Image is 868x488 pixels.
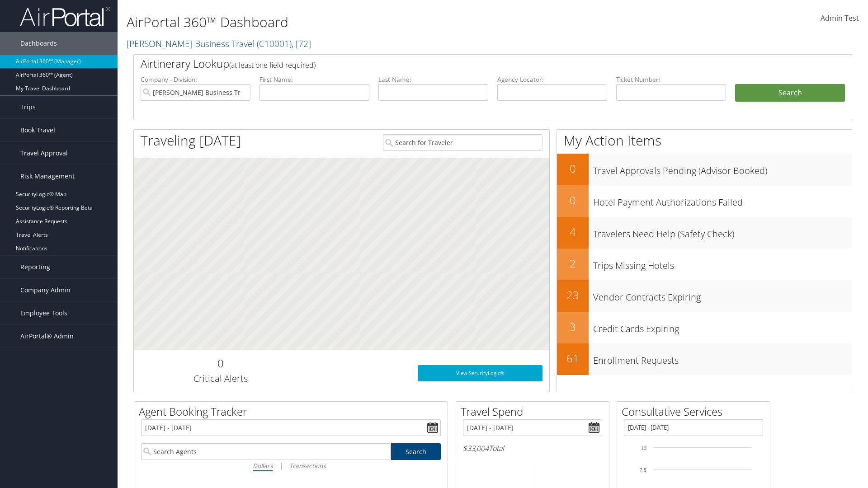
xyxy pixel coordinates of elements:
[127,38,311,50] a: [PERSON_NAME] Business Travel
[141,56,785,71] h2: Airtinerary Lookup
[593,160,852,177] h3: Travel Approvals Pending (Advisor Booked)
[821,5,859,33] a: Admin Test
[141,372,300,385] h3: Critical Alerts
[640,467,646,473] tspan: 7.5
[557,351,589,366] h2: 61
[593,192,852,209] h3: Hotel Payment Authorizations Failed
[391,443,441,460] a: Search
[821,13,859,23] span: Admin Test
[20,119,55,141] span: Book Travel
[383,134,542,151] input: Search for Traveler
[292,38,311,50] span: , [ 72 ]
[557,131,852,150] h1: My Action Items
[20,325,74,347] span: AirPortal® Admin
[497,75,607,84] label: Agency Locator:
[20,279,71,301] span: Company Admin
[593,318,852,335] h3: Credit Cards Expiring
[253,461,273,470] i: Dollars
[557,224,589,239] h2: 4
[641,446,646,451] tspan: 10
[141,443,391,460] input: Search Agents
[735,84,845,102] button: Search
[557,319,589,334] h2: 3
[289,461,325,470] i: Transactions
[141,131,241,150] h1: Traveling [DATE]
[463,443,602,453] h6: Total
[557,287,589,303] h2: 23
[557,343,852,375] a: 61Enrollment Requests
[20,302,67,324] span: Employee Tools
[461,404,609,419] h2: Travel Spend
[127,13,615,32] h1: AirPortal 360™ Dashboard
[257,38,292,50] span: ( C10001 )
[20,256,50,278] span: Reporting
[622,404,770,419] h2: Consultative Services
[141,356,300,371] h2: 0
[557,161,589,176] h2: 0
[557,217,852,249] a: 4Travelers Need Help (Safety Check)
[593,350,852,367] h3: Enrollment Requests
[20,96,36,118] span: Trips
[259,75,369,84] label: First Name:
[139,404,448,419] h2: Agent Booking Tracker
[229,60,316,70] span: (at least one field required)
[593,286,852,304] h3: Vendor Contracts Expiring
[616,75,726,84] label: Ticket Number:
[557,256,589,271] h2: 2
[557,312,852,343] a: 3Credit Cards Expiring
[557,249,852,280] a: 2Trips Missing Hotels
[557,154,852,185] a: 0Travel Approvals Pending (Advisor Booked)
[557,192,589,208] h2: 0
[141,460,441,471] div: |
[418,365,542,381] a: View SecurityLogic®
[20,6,110,27] img: airportal-logo.png
[20,32,57,55] span: Dashboards
[557,280,852,312] a: 23Vendor Contracts Expiring
[557,185,852,217] a: 0Hotel Payment Authorizations Failed
[593,223,852,240] h3: Travelers Need Help (Safety Check)
[378,75,488,84] label: Last Name:
[593,255,852,272] h3: Trips Missing Hotels
[141,75,250,84] label: Company - Division:
[20,165,75,188] span: Risk Management
[463,443,489,453] span: $33,004
[20,142,68,164] span: Travel Approval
